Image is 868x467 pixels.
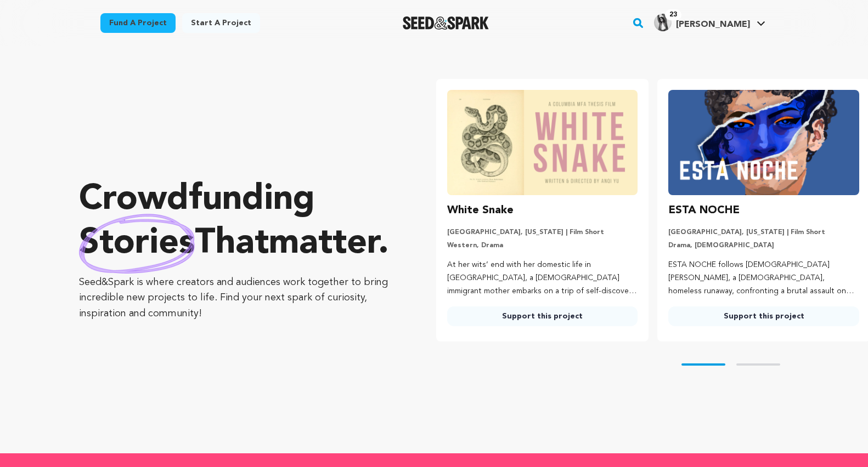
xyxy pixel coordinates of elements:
[100,13,176,33] a: Fund a project
[668,241,859,250] p: Drama, [DEMOGRAPHIC_DATA]
[403,16,489,30] a: Seed&Spark Homepage
[668,259,859,298] p: ESTA NOCHE follows [DEMOGRAPHIC_DATA] [PERSON_NAME], a [DEMOGRAPHIC_DATA], homeless runaway, conf...
[447,90,638,195] img: White Snake image
[79,275,392,322] p: Seed&Spark is where creators and audiences work together to bring incredible new projects to life...
[79,178,392,266] p: Crowdfunding that .
[403,16,489,30] img: Seed&Spark Logo Dark Mode
[654,14,672,31] img: b63d74774e80a379.jpg
[654,14,750,31] div: Elitia D.'s Profile
[676,20,750,29] span: [PERSON_NAME]
[182,13,260,33] a: Start a project
[665,9,681,20] span: 23
[652,12,768,31] a: Elitia D.'s Profile
[79,214,195,274] img: hand sketched image
[269,226,378,261] span: matter
[447,202,514,219] h3: White Snake
[447,241,638,250] p: Western, Drama
[447,306,638,326] a: Support this project
[668,202,740,219] h3: ESTA NOCHE
[668,306,859,326] a: Support this project
[447,259,638,298] p: At her wits’ end with her domestic life in [GEOGRAPHIC_DATA], a [DEMOGRAPHIC_DATA] immigrant moth...
[668,90,859,195] img: ESTA NOCHE image
[652,12,768,35] span: Elitia D.'s Profile
[447,228,638,237] p: [GEOGRAPHIC_DATA], [US_STATE] | Film Short
[668,228,859,237] p: [GEOGRAPHIC_DATA], [US_STATE] | Film Short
